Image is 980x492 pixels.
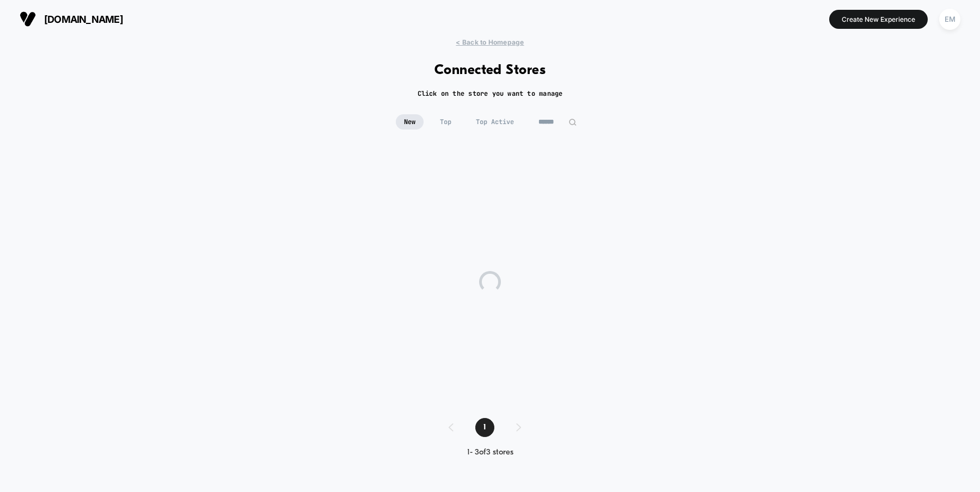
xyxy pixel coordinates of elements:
button: Create New Experience [829,10,928,29]
span: [DOMAIN_NAME] [44,14,123,25]
h2: Click on the store you want to manage [418,89,563,98]
span: < Back to Homepage [456,38,524,46]
button: EM [936,8,964,30]
span: New [396,114,424,130]
img: Visually logo [20,11,36,27]
span: Top Active [468,114,522,130]
span: Top [432,114,460,130]
img: edit [568,118,577,126]
button: [DOMAIN_NAME] [16,10,126,28]
div: EM [939,9,960,30]
h1: Connected Stores [434,63,546,78]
